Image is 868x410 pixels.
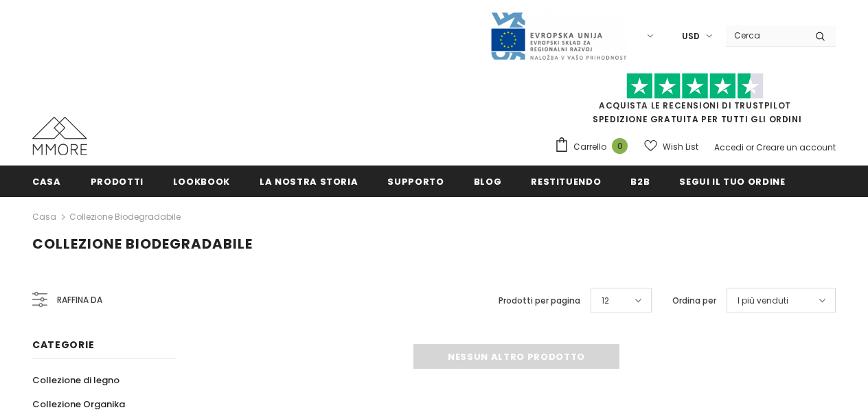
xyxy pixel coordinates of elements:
a: Restituendo [531,166,601,196]
a: Casa [32,209,56,225]
label: Ordina per [672,294,716,308]
span: SPEDIZIONE GRATUITA PER TUTTI GLI ORDINI [554,79,836,125]
a: Collezione biodegradabile [69,211,181,223]
a: Acquista le recensioni di TrustPilot [599,100,791,111]
img: Javni Razpis [490,11,627,61]
a: B2B [630,166,650,196]
a: Segui il tuo ordine [679,166,785,196]
span: B2B [630,175,650,188]
a: Casa [32,166,61,196]
span: 12 [602,294,609,308]
span: supporto [387,175,444,188]
span: Wish List [663,140,698,154]
a: Accedi [714,141,744,153]
span: Raffina da [57,293,102,308]
a: Collezione di legno [32,368,119,392]
span: Blog [474,175,502,188]
a: Blog [474,166,502,196]
span: Lookbook [173,175,230,188]
span: Carrello [573,140,606,154]
span: Collezione biodegradabile [32,234,253,253]
a: supporto [387,166,444,196]
a: Wish List [644,135,698,159]
span: 0 [612,138,628,154]
span: Segui il tuo ordine [679,175,785,188]
a: Carrello 0 [554,137,635,157]
input: Search Site [726,25,805,45]
label: Prodotti per pagina [499,294,580,308]
span: Collezione di legno [32,374,119,387]
a: Lookbook [173,166,230,196]
a: Creare un account [756,141,836,153]
a: Prodotti [91,166,144,196]
span: La nostra storia [260,175,358,188]
span: Casa [32,175,61,188]
span: or [746,141,754,153]
a: Javni Razpis [490,30,627,41]
span: USD [682,30,700,43]
a: La nostra storia [260,166,358,196]
img: Casi MMORE [32,117,87,155]
img: Fidati di Pilot Stars [626,73,764,100]
span: Restituendo [531,175,601,188]
span: Prodotti [91,175,144,188]
span: I più venduti [738,294,788,308]
span: Categorie [32,338,94,352]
